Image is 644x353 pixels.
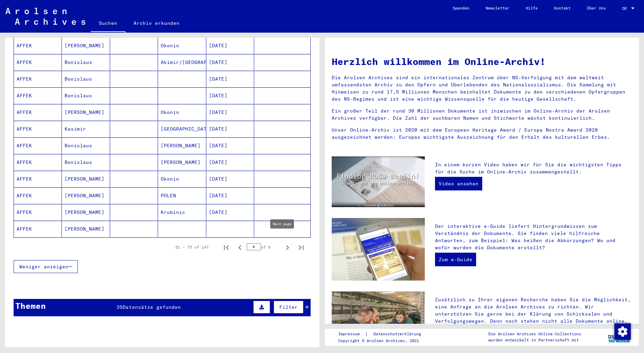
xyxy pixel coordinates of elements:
[281,240,294,254] button: Next page
[158,104,206,120] mat-cell: Okonin
[247,244,281,250] div: of 6
[62,187,110,204] mat-cell: [PERSON_NAME]
[338,338,429,344] p: Copyright © Arolsen Archives, 2021
[614,323,630,339] div: Zustimmung ändern
[435,177,482,190] a: Video ansehen
[62,87,110,104] mat-cell: Bonislaus
[332,54,632,69] h1: Herzlich willkommen im Online-Archiv!
[14,171,62,187] mat-cell: AFFEK
[206,121,254,137] mat-cell: [DATE]
[62,137,110,154] mat-cell: Bonislaus
[62,204,110,220] mat-cell: [PERSON_NAME]
[14,87,62,104] mat-cell: AFFEK
[614,323,631,340] img: Zustimmung ändern
[338,331,365,338] a: Impressum
[14,37,62,54] mat-cell: AFFEK
[158,54,206,70] mat-cell: Akimir/[GEOGRAPHIC_DATA]
[91,15,125,33] a: Suchen
[14,187,62,204] mat-cell: AFFEK
[435,296,632,325] p: Zusätzlich zu Ihrer eigenen Recherche haben Sie die Möglichkeit, eine Anfrage an die Arolsen Arch...
[274,301,303,314] button: Filter
[158,187,206,204] mat-cell: POLEN
[206,37,254,54] mat-cell: [DATE]
[607,329,632,346] img: yv_logo.png
[158,137,206,154] mat-cell: [PERSON_NAME]
[175,244,209,250] div: 51 – 75 of 147
[14,221,62,237] mat-cell: AFFEK
[158,154,206,170] mat-cell: [PERSON_NAME]
[206,54,254,70] mat-cell: [DATE]
[294,240,308,254] button: Last page
[62,104,110,120] mat-cell: [PERSON_NAME]
[206,104,254,120] mat-cell: [DATE]
[158,204,206,220] mat-cell: Krubinic
[368,331,429,338] a: Datenschutzerklärung
[488,331,581,337] p: Die Arolsen Archives Online-Collections
[206,204,254,220] mat-cell: [DATE]
[332,127,632,141] p: Unser Online-Archiv ist 2020 mit dem European Heritage Award / Europa Nostra Award 2020 ausgezeic...
[14,121,62,137] mat-cell: AFFEK
[332,107,632,122] p: Ein großer Teil der rund 30 Millionen Dokumente ist inzwischen im Online-Archiv der Arolsen Archi...
[206,71,254,87] mat-cell: [DATE]
[488,337,581,343] p: wurden entwickelt in Partnerschaft mit
[62,121,110,137] mat-cell: Kasimir
[19,264,68,270] span: Weniger anzeigen
[62,171,110,187] mat-cell: [PERSON_NAME]
[158,171,206,187] mat-cell: Okonin
[117,304,123,310] span: 35
[206,154,254,170] mat-cell: [DATE]
[206,171,254,187] mat-cell: [DATE]
[435,253,476,266] a: Zum e-Guide
[206,87,254,104] mat-cell: [DATE]
[62,154,110,170] mat-cell: Bonislaus
[14,204,62,220] mat-cell: AFFEK
[62,221,110,237] mat-cell: [PERSON_NAME]
[5,8,85,25] img: Arolsen_neg.svg
[125,15,188,31] a: Archiv erkunden
[14,154,62,170] mat-cell: AFFEK
[332,156,425,207] img: video.jpg
[123,304,181,310] span: Datensätze gefunden
[435,161,632,175] p: In einem kurzen Video haben wir für Sie die wichtigsten Tipps für die Suche im Online-Archiv zusa...
[206,137,254,154] mat-cell: [DATE]
[233,240,247,254] button: Previous page
[622,6,630,11] span: DE
[332,74,632,103] p: Die Arolsen Archives sind ein internationales Zentrum über NS-Verfolgung mit dem weltweit umfasse...
[279,304,298,310] span: Filter
[14,260,78,273] button: Weniger anzeigen
[220,240,233,254] button: First page
[435,223,632,251] p: Der interaktive e-Guide liefert Hintergrundwissen zum Verständnis der Dokumente. Sie finden viele...
[158,37,206,54] mat-cell: Okonin
[14,71,62,87] mat-cell: AFFEK
[338,331,429,338] div: |
[332,218,425,281] img: eguide.jpg
[15,300,46,312] div: Themen
[206,187,254,204] mat-cell: [DATE]
[14,104,62,120] mat-cell: AFFEK
[62,54,110,70] mat-cell: Bonislaus
[62,71,110,87] mat-cell: Bonislaus
[14,137,62,154] mat-cell: AFFEK
[14,54,62,70] mat-cell: AFFEK
[158,121,206,137] mat-cell: [GEOGRAPHIC_DATA]
[62,37,110,54] mat-cell: [PERSON_NAME]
